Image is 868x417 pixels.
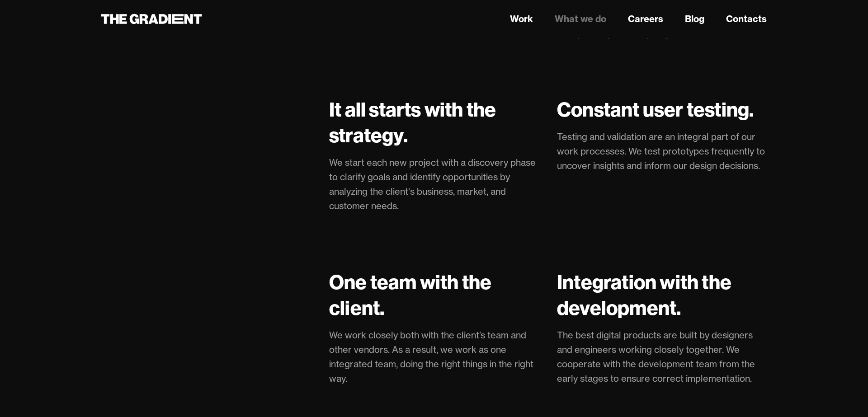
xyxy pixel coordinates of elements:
[685,12,704,26] a: Blog
[628,12,663,26] a: Careers
[329,328,539,386] p: We work closely both with the client’s team and other vendors. As a result, we work as one integr...
[557,328,767,386] p: The best digital products are built by designers and engineers working closely together. We coope...
[557,97,767,122] h4: Constant user testing.
[329,155,539,213] p: We start each new project with a discovery phase to clarify goals and identify opportunities by a...
[726,12,767,26] a: Contacts
[329,269,539,321] h4: One team with the client.
[557,130,767,173] p: Testing and validation are an integral part of our work processes. We test prototypes frequently ...
[557,269,767,321] h4: Integration with the development.
[329,97,539,148] h4: It all starts with the strategy.
[510,12,533,26] a: Work
[555,12,606,26] a: What we do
